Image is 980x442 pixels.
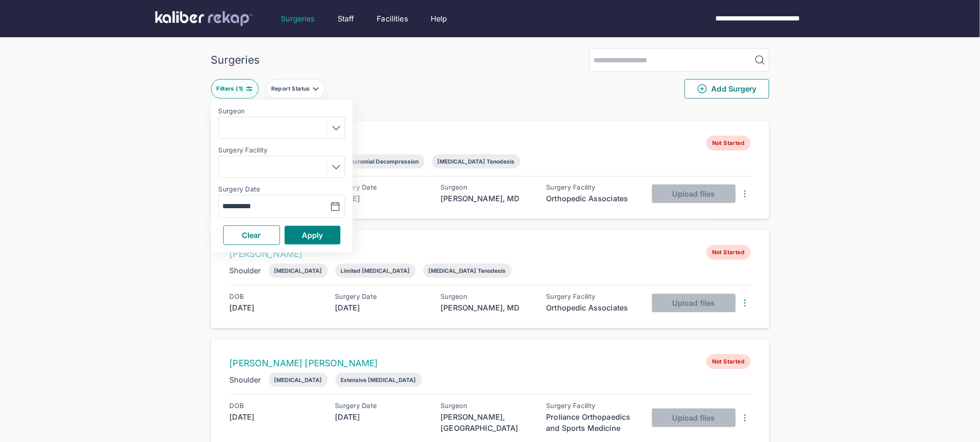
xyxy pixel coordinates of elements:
[230,358,378,369] a: [PERSON_NAME] [PERSON_NAME]
[335,193,428,204] div: [DATE]
[429,267,506,274] div: [MEDICAL_DATA] Tenodesis
[230,302,323,313] div: [DATE]
[707,136,750,151] span: Not Started
[271,85,312,92] div: Report Status
[246,85,253,92] img: faders-horizontal-teal.edb3eaa8.svg
[547,302,640,313] div: Orthopedic Associates
[441,402,534,409] div: Surgeon
[219,185,345,193] label: Surgery Date
[672,298,715,308] span: Upload files
[697,83,757,94] span: Add Surgery
[285,226,340,244] button: Apply
[754,54,766,66] img: MagnifyingGlass.1dc66aab.svg
[211,106,769,117] div: 8 entries
[230,374,261,385] div: Shoulder
[335,302,428,313] div: [DATE]
[230,411,323,422] div: [DATE]
[438,158,515,165] div: [MEDICAL_DATA] Tenodesis
[740,297,751,309] img: DotsThreeVertical.31cb0eda.svg
[219,107,345,115] label: Surgeon
[230,249,303,259] a: [PERSON_NAME]
[223,225,280,245] button: Clear
[274,376,322,383] div: [MEDICAL_DATA]
[266,79,325,99] button: Report Status
[707,245,750,260] span: Not Started
[441,293,534,300] div: Surgeon
[672,413,715,422] span: Upload files
[242,231,261,240] span: Clear
[685,79,769,99] button: Add Surgery
[697,83,708,94] img: PlusCircleGreen.5fd88d77.svg
[672,189,715,198] span: Upload files
[652,185,736,203] button: Upload files
[155,11,253,26] img: kaliber labs logo
[547,184,640,191] div: Surgery Facility
[335,184,428,191] div: Surgery Date
[441,411,534,434] div: [PERSON_NAME], [GEOGRAPHIC_DATA]
[211,79,259,99] button: Filters (1)
[341,267,410,274] div: Limited [MEDICAL_DATA]
[547,293,640,300] div: Surgery Facility
[230,293,323,300] div: DOB
[547,402,640,409] div: Surgery Facility
[441,193,534,204] div: [PERSON_NAME], MD
[652,294,736,312] button: Upload files
[230,402,323,409] div: DOB
[230,265,261,276] div: Shoulder
[216,85,245,92] div: Filters ( 1 )
[335,402,428,409] div: Surgery Date
[652,409,736,427] button: Upload files
[281,13,315,24] a: Surgeries
[547,411,640,434] div: Proliance Orthopaedics and Sports Medicine
[335,293,428,300] div: Surgery Date
[740,412,751,423] img: DotsThreeVertical.31cb0eda.svg
[341,158,419,165] div: Subacromial Decompression
[338,13,354,24] a: Staff
[302,231,323,240] span: Apply
[431,13,447,24] a: Help
[740,188,751,199] img: DotsThreeVertical.31cb0eda.svg
[211,53,260,66] div: Surgeries
[341,376,416,383] div: Extensive [MEDICAL_DATA]
[707,354,750,369] span: Not Started
[335,411,428,422] div: [DATE]
[219,146,345,154] label: Surgery Facility
[312,85,320,92] img: filter-caret-down-grey.b3560631.svg
[547,193,640,204] div: Orthopedic Associates
[441,302,534,313] div: [PERSON_NAME], MD
[377,13,408,24] a: Facilities
[274,267,322,274] div: [MEDICAL_DATA]
[441,184,534,191] div: Surgeon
